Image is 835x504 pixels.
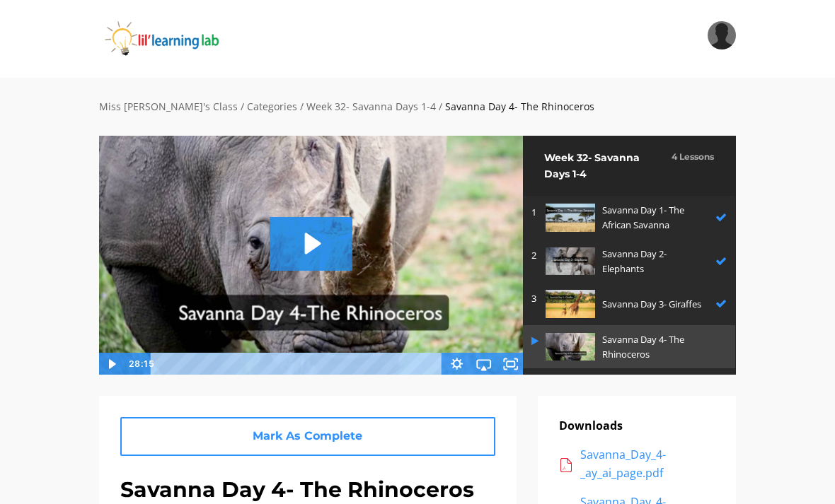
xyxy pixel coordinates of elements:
[470,353,497,375] button: Airplay
[497,353,524,375] button: Fullscreen
[602,247,708,276] p: Savanna Day 2- Elephants
[602,332,720,362] p: Savanna Day 4- The Rhinoceros
[544,150,664,182] h2: Week 32- Savanna Days 1-4
[602,203,708,233] p: Savanna Day 1- The African Savanna
[531,291,539,306] p: 3
[531,248,539,263] p: 2
[270,217,352,270] button: Play Video: sites/2147505858/video/9odtMjFQaiHA0CIfXkfH_Savanna_Day_4-_The_Rhinoceros.mp4
[523,325,735,369] a: Savanna Day 4- The Rhinoceros
[546,204,595,231] img: 4ORp6JCkQEKOdxnexGpQ_B5006488-8FDC-4A00-AB1E-BE3828B75908.jpeg
[602,297,708,312] p: Savanna Day 3- Giraffes
[98,353,125,375] button: Play Video
[523,240,735,283] a: 2 Savanna Day 2- Elephants
[523,196,735,240] a: 1 Savanna Day 1- The African Savanna
[559,446,715,482] a: Savanna_Day_4-_ay_ai_page.pdf
[546,290,595,317] img: DvWuh0cySA2vaPUp5EYC_E9996AC1-0118-479D-8A2E-0E8C5D83A494.jpeg
[523,283,735,324] a: 3 Savanna Day 3- Giraffes
[708,21,736,49] img: 7d0b3d1d4d883f76e30714d3632abb93
[99,21,260,57] img: iJObvVIsTmeLBah9dr2P_logo_360x80.png
[546,333,595,361] img: PKLRck6YRpWvIuie2Ah5_E18EDD15-9B3B-4A75-A1C1-0ADF6DBC64CD.jpeg
[546,247,595,275] img: eYgvCBEzTpqRTXg6Hnwd_FE089EF4-A414-44D0-8D49-8A6340706FEB.jpeg
[247,100,297,113] a: Categories
[241,99,244,115] div: /
[559,458,573,472] img: acrobat.png
[445,99,594,115] div: Savanna Day 4- The Rhinoceros
[306,100,436,113] a: Week 32- Savanna Days 1-4
[443,353,470,375] button: Show settings menu
[99,100,238,113] a: Miss [PERSON_NAME]'s Class
[672,150,714,163] h3: 4 Lessons
[580,446,715,482] div: Savanna_Day_4-_ay_ai_page.pdf
[531,205,539,220] p: 1
[161,353,437,375] div: Playbar
[120,417,495,456] a: Mark As Complete
[300,99,304,115] div: /
[559,417,715,435] p: Downloads
[523,368,735,407] a: Next Category
[439,99,442,115] div: /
